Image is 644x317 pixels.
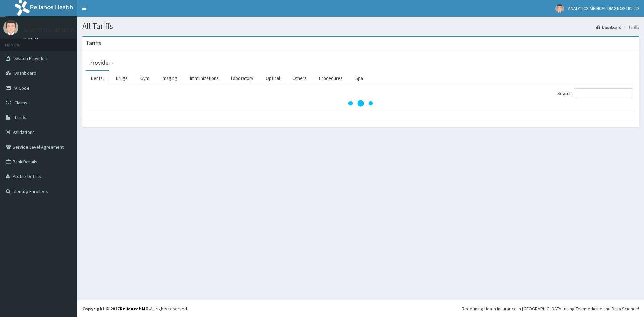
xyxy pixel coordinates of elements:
[135,71,155,85] a: Gym
[596,24,621,30] a: Dashboard
[156,71,183,85] a: Imaging
[226,71,259,85] a: Laboratory
[557,88,632,98] label: Search:
[555,4,564,13] img: User Image
[89,60,114,66] h3: Provider -
[575,88,632,98] input: Search:
[350,71,368,85] a: Spa
[14,55,49,61] span: Switch Providers
[86,40,101,46] h3: Tariffs
[82,306,150,312] strong: Copyright © 2017 .
[77,300,644,317] footer: All rights reserved.
[260,71,285,85] a: Optical
[568,5,639,11] span: ANALYTICS MEDICAL DIAGNOSTIC LTD
[23,27,120,33] p: ANALYTICS MEDICAL DIAGNOSTIC LTD
[23,37,40,41] a: Online
[86,71,109,85] a: Dental
[14,100,28,106] span: Claims
[120,306,149,312] a: RelianceHMO
[3,20,18,35] img: User Image
[184,71,224,85] a: Immunizations
[14,114,26,120] span: Tariffs
[347,90,374,117] svg: audio-loading
[287,71,312,85] a: Others
[462,305,639,312] div: Redefining Heath Insurance in [GEOGRAPHIC_DATA] using Telemedicine and Data Science!
[622,24,639,30] li: Tariffs
[82,22,639,31] h1: All Tariffs
[111,71,133,85] a: Drugs
[314,71,348,85] a: Procedures
[14,70,36,76] span: Dashboard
